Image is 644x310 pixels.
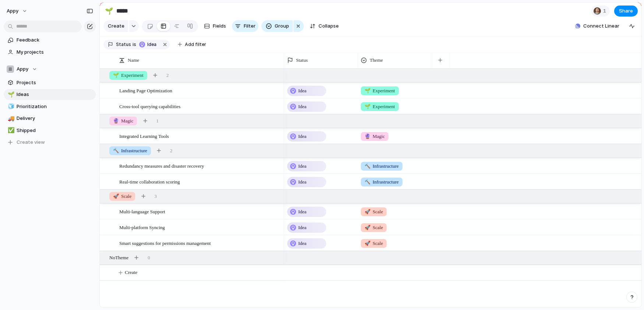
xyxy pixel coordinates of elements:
span: Connect Linear [583,22,619,30]
span: is [133,41,136,48]
button: Share [614,6,638,17]
span: Ideas [17,91,93,98]
span: Fields [213,22,226,30]
span: Infrastructure [365,163,399,170]
span: 🚀 [365,240,370,246]
button: Filter [232,20,258,32]
a: Feedback [4,35,96,46]
span: 🔮 [113,118,119,124]
span: 1 [156,117,159,125]
button: Group [261,20,293,32]
button: 🌱 [103,5,115,17]
div: 🚚Delivery [4,113,96,124]
button: is [131,40,138,49]
span: 1 [603,7,608,15]
span: Landing Page Optimization [119,86,172,95]
button: ✅ [7,127,14,134]
span: Infrastructure [113,147,147,154]
span: 0 [148,254,150,261]
span: 🔨 [365,179,370,185]
span: Create [108,22,124,30]
span: Prioritization [17,103,93,110]
span: Idea [298,87,306,95]
span: Feedback [17,36,93,44]
a: Projects [4,77,96,88]
div: ✅ [8,126,13,135]
span: Scale [365,208,383,215]
span: 🌱 [365,88,370,93]
span: 🌱 [113,72,119,78]
span: Multi-language Support [119,207,165,215]
button: Connect Linear [572,21,622,32]
span: 🚀 [365,209,370,214]
button: Collapse [307,20,342,32]
button: 🧊 [7,103,14,110]
span: Magic [113,117,133,125]
button: Create view [4,137,96,148]
span: Scale [113,193,131,200]
span: Appy [17,65,28,73]
span: Redundancy measures and disaster recovery [119,161,204,170]
span: Integrated Learning Tools [119,132,169,140]
span: Create [125,269,137,276]
button: Fields [201,20,229,32]
span: Idea [298,240,306,247]
span: 3 [154,193,157,200]
span: Shipped [17,127,93,134]
button: Idea [137,40,160,49]
span: appy [7,7,18,15]
div: 🌱 [8,90,13,99]
span: Add filter [185,41,206,48]
div: 🚚 [8,114,13,123]
button: appy [3,5,31,17]
span: Idea [298,224,306,231]
a: ✅Shipped [4,125,96,136]
span: Theme [370,57,383,64]
button: Create [103,20,128,32]
span: 🔮 [365,133,370,139]
span: Real-time collaboration scoring [119,177,180,186]
span: No Theme [109,254,129,261]
a: 🧊Prioritization [4,101,96,112]
div: 🧊 [8,102,13,111]
span: Projects [17,79,93,86]
span: Magic [365,133,385,140]
span: 🚀 [113,193,119,199]
span: Idea [298,208,306,215]
span: Experiment [365,103,395,110]
a: 🌱Ideas [4,89,96,100]
span: Delivery [17,115,93,122]
span: Group [275,22,289,30]
span: My projects [17,49,93,56]
button: Appy [4,64,96,75]
button: Add filter [173,39,211,50]
span: Cross-tool querying capabilities [119,102,180,110]
span: Idea [298,133,306,140]
span: Experiment [113,72,144,79]
span: Share [619,7,633,15]
span: Idea [298,163,306,170]
span: Smart suggestions for permissions management [119,239,211,247]
span: Status [116,41,131,48]
a: My projects [4,47,96,58]
button: 🚚 [7,115,14,122]
span: 2 [166,72,169,79]
button: 🌱 [7,91,14,98]
span: Filter [244,22,256,30]
span: 🌱 [365,104,370,109]
span: 🚀 [365,225,370,230]
div: 🌱 [105,6,113,16]
span: Idea [147,41,158,48]
span: Scale [365,224,383,231]
span: Idea [298,178,306,186]
span: Collapse [319,22,339,30]
span: Multi-platform Syncing [119,223,165,231]
span: Infrastructure [365,178,399,186]
span: 2 [170,147,173,154]
span: Name [128,57,139,64]
span: 🔨 [113,148,119,153]
span: Create view [17,139,45,146]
